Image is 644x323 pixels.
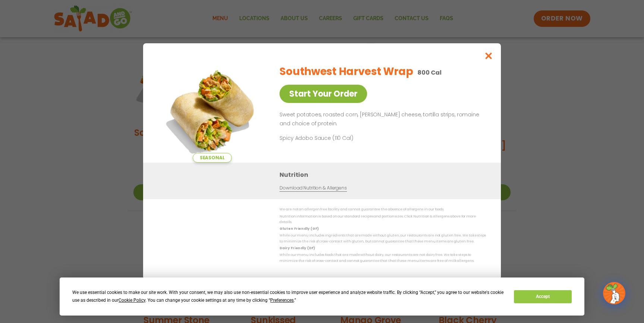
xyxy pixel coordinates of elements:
[160,58,264,163] img: Featured product photo for Southwest Harvest Wrap
[280,185,347,192] a: Download Nutrition & Allergens
[604,283,625,304] img: wpChatIcon
[280,64,413,79] h2: Southwest Harvest Wrap
[477,43,501,68] button: Close modal
[514,290,571,303] button: Accept
[270,298,294,303] span: Preferences
[60,277,584,316] div: Cookie Consent Prompt
[72,289,505,304] div: We use essential cookies to make our site work. With your consent, we may also use non-essential ...
[417,68,442,77] p: 800 Cal
[280,110,483,128] p: Sweet potatoes, roasted corn, [PERSON_NAME] cheese, tortilla strips, romaine and choice of protein.
[280,233,486,244] p: While our menu includes ingredients that are made without gluten, our restaurants are not gluten ...
[280,207,486,212] p: We are not an allergen free facility and cannot guarantee the absence of allergens in our foods.
[280,252,486,264] p: While our menu includes foods that are made without dairy, our restaurants are not dairy free. We...
[280,214,486,225] p: Nutrition information is based on our standard recipes and portion sizes. Click Nutrition & Aller...
[280,226,318,231] strong: Gluten Friendly (GF)
[280,134,417,142] p: Spicy Adobo Sauce (110 Cal)
[280,170,490,179] h3: Nutrition
[193,153,232,163] span: Seasonal
[280,85,367,103] a: Start Your Order
[119,298,145,303] span: Cookie Policy
[280,246,315,250] strong: Dairy Friendly (DF)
